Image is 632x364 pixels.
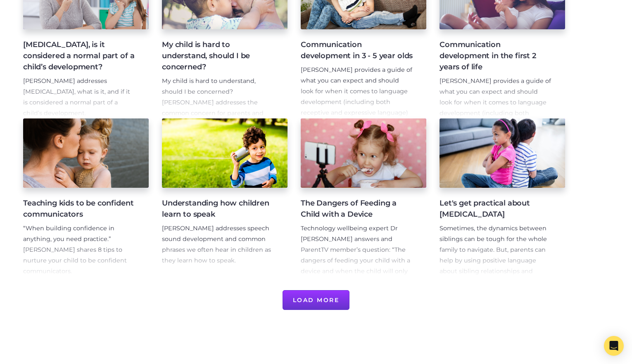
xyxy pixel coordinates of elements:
[162,198,274,220] h4: Understanding how children learn to speak
[162,77,274,159] span: My child is hard to understand, should I be concerned? [PERSON_NAME] addresses the common concern...
[604,336,624,356] div: Open Intercom Messenger
[162,225,271,264] span: [PERSON_NAME] addresses speech sound development and common phrases we often hear in children as ...
[440,198,552,220] h4: Let's get practical about [MEDICAL_DATA]
[440,225,547,286] span: Sometimes, the dynamics between siblings can be tough for the whole family to navigate. But, pare...
[440,118,565,277] a: Let's get practical about [MEDICAL_DATA] Sometimes, the dynamics between siblings can be tough fo...
[301,66,412,127] span: [PERSON_NAME] provides a guide of what you can expect and should look for when it comes to langua...
[23,118,149,277] a: Teaching kids to be confident communicators “When building confidence in anything, you need pract...
[301,223,413,319] p: Technology wellbeing expert Dr [PERSON_NAME] answers and ParentTV member’s question: “The dangers...
[23,198,135,220] h4: Teaching kids to be confident communicators
[440,39,552,73] h4: Communication development in the first 2 years of life
[23,39,135,73] h4: [MEDICAL_DATA], is it considered a normal part of a child’s development?
[301,198,413,220] h4: The Dangers of Feeding a Child with a Device
[440,77,551,138] span: [PERSON_NAME] provides a guide of what you can expect and should look for when it comes to langua...
[162,118,287,277] a: Understanding how children learn to speak [PERSON_NAME] addresses speech sound development and co...
[301,118,426,277] a: The Dangers of Feeding a Child with a Device Technology wellbeing expert Dr [PERSON_NAME] answers...
[283,290,350,310] button: Load More
[301,39,413,61] h4: Communication development in 3 - 5 year olds
[23,225,127,275] span: “When building confidence in anything, you need practice.” [PERSON_NAME] shares 8 tips to nurture...
[162,39,274,73] h4: My child is hard to understand, should I be concerned?
[23,77,130,117] span: [PERSON_NAME] addresses [MEDICAL_DATA], what is it, and if it is considered a normal part of a ch...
